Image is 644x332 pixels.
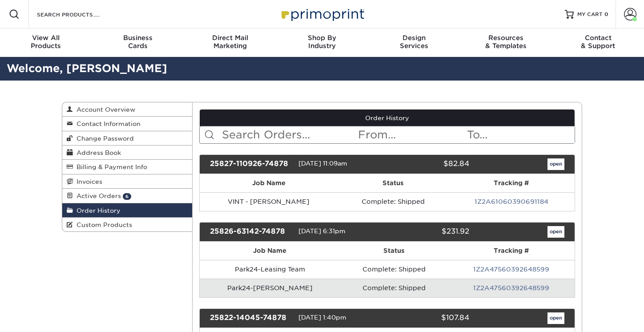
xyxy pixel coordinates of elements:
[340,260,448,279] td: Complete: Shipped
[203,226,298,238] div: 25826-63142-74878
[547,226,564,238] a: open
[200,242,340,260] th: Job Name
[276,28,368,57] a: Shop ByIndustry
[73,135,134,142] span: Change Password
[73,207,121,214] span: Order History
[73,221,132,228] span: Custom Products
[604,11,608,17] span: 0
[184,34,276,42] span: Direct Mail
[368,34,460,42] span: Design
[200,174,338,192] th: Job Name
[62,117,192,131] a: Contact Information
[200,260,340,279] td: Park24-Leasing Team
[73,192,121,199] span: Active Orders
[184,28,276,57] a: Direct MailMarketing
[473,284,549,292] a: 1Z2A47560392648599
[73,178,102,185] span: Invoices
[380,312,475,324] div: $107.84
[298,227,346,235] span: [DATE] 6:31pm
[368,28,460,57] a: DesignServices
[62,102,192,117] a: Account Overview
[36,9,123,20] input: SEARCH PRODUCTS.....
[466,126,575,143] input: To...
[276,34,368,50] div: Industry
[298,160,347,167] span: [DATE] 11:09am
[123,193,131,200] span: 6
[62,160,192,174] a: Billing & Payment Info
[547,312,564,324] a: open
[73,149,121,156] span: Address Book
[380,226,475,238] div: $231.92
[92,34,184,50] div: Cards
[200,109,575,126] a: Order History
[73,106,135,113] span: Account Overview
[357,126,466,143] input: From...
[62,174,192,189] a: Invoices
[338,192,448,211] td: Complete: Shipped
[547,158,564,170] a: open
[460,28,552,57] a: Resources& Templates
[62,131,192,146] a: Change Password
[577,11,603,18] span: MY CART
[203,158,298,170] div: 25827-110926-74878
[278,4,366,24] img: Primoprint
[276,34,368,42] span: Shop By
[73,120,141,127] span: Contact Information
[448,174,575,192] th: Tracking #
[475,198,548,205] a: 1Z2A61060390691184
[62,218,192,231] a: Custom Products
[340,242,448,260] th: Status
[448,242,575,260] th: Tracking #
[221,126,358,143] input: Search Orders...
[203,312,298,324] div: 25822-14045-74878
[338,174,448,192] th: Status
[460,34,552,42] span: Resources
[73,163,147,170] span: Billing & Payment Info
[92,34,184,42] span: Business
[368,34,460,50] div: Services
[62,203,192,218] a: Order History
[552,34,644,42] span: Contact
[298,314,346,321] span: [DATE] 1:40pm
[200,192,338,211] td: VINT - [PERSON_NAME]
[473,266,549,273] a: 1Z2A47560392648599
[380,158,475,170] div: $82.84
[460,34,552,50] div: & Templates
[552,28,644,57] a: Contact& Support
[340,279,448,297] td: Complete: Shipped
[200,279,340,297] td: Park24-[PERSON_NAME]
[62,189,192,203] a: Active Orders 6
[62,146,192,160] a: Address Book
[92,28,184,57] a: BusinessCards
[184,34,276,50] div: Marketing
[552,34,644,50] div: & Support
